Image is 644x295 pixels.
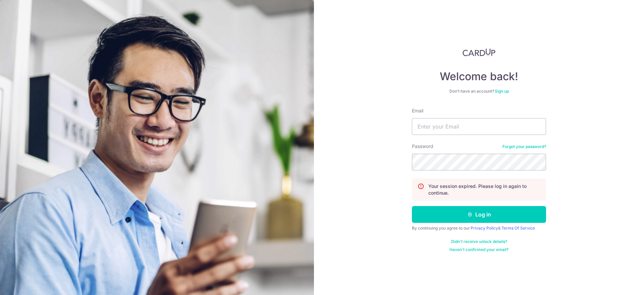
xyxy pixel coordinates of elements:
a: Sign up [495,89,509,94]
img: CardUp Logo [463,48,495,56]
div: Don’t have an account? [412,89,546,94]
h4: Welcome back! [412,70,546,83]
button: Log in [412,206,546,223]
label: Email [412,107,423,114]
p: Your session expired. Please log in again to continue. [428,183,540,196]
label: Password [412,143,433,150]
a: Haven't confirmed your email? [449,247,508,252]
input: Enter your Email [412,118,546,135]
a: Privacy Policy [471,226,498,231]
a: Forgot your password? [502,144,546,149]
a: Didn't receive unlock details? [451,239,507,244]
a: Terms Of Service [501,226,535,231]
div: By continuing you agree to our & [412,226,546,231]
